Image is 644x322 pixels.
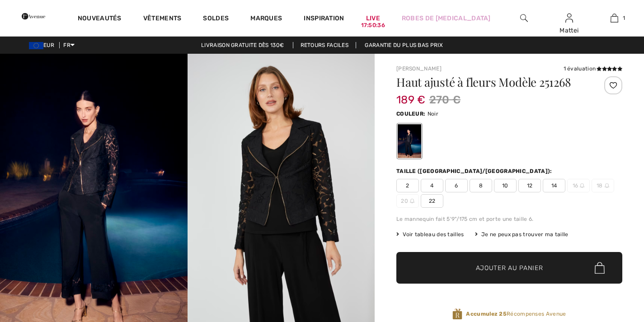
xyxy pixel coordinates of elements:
[494,179,517,192] span: 10
[428,111,438,117] span: Noir
[567,179,590,192] span: 16
[445,179,468,192] span: 6
[396,76,585,88] h1: Haut ajusté à fleurs Modèle 251268
[565,13,573,23] img: Mes infos
[611,13,618,23] img: Mon panier
[421,179,443,192] span: 4
[203,14,229,24] a: Soldes
[410,199,414,203] img: ring-m.svg
[543,179,565,192] span: 14
[547,26,592,35] div: Mattei
[396,179,419,192] span: 2
[357,42,450,48] a: Garantie du plus bas prix
[396,65,442,72] a: [PERSON_NAME]
[143,14,182,24] a: Vêtements
[22,7,45,25] img: 1ère Avenue
[396,215,622,223] div: Le mannequin fait 5'9"/175 cm et porte une taille 6.
[396,194,419,208] span: 20
[592,13,636,23] a: 1
[250,14,282,24] a: Marques
[564,65,622,73] div: 1 évaluation
[396,230,464,238] span: Voir tableau des tailles
[466,310,566,318] span: Récompenses Avenue
[565,14,573,22] a: Se connecter
[605,183,609,188] img: ring-m.svg
[592,179,614,192] span: 18
[366,14,380,23] a: Live17:50:36
[421,194,443,208] span: 22
[304,14,344,24] span: Inspiration
[623,14,625,22] span: 1
[580,183,584,188] img: ring-m.svg
[293,42,357,48] a: Retours faciles
[396,167,554,175] div: Taille ([GEOGRAPHIC_DATA]/[GEOGRAPHIC_DATA]):
[398,124,421,158] div: Noir
[361,21,385,30] div: 17:50:36
[452,308,462,320] img: Récompenses Avenue
[429,92,461,108] span: 270 €
[466,311,507,317] strong: Accumulez 25
[396,252,622,284] button: Ajouter au panier
[78,14,122,24] a: Nouveautés
[470,179,492,192] span: 8
[520,13,528,23] img: recherche
[194,42,291,48] a: Livraison gratuite dès 130€
[518,179,541,192] span: 12
[595,262,605,274] img: Bag.svg
[475,230,569,238] div: Je ne peux pas trouver ma taille
[29,42,58,48] span: EUR
[29,42,43,49] img: Euro
[402,14,491,23] a: Robes de [MEDICAL_DATA]
[396,111,425,117] span: Couleur:
[396,84,426,106] span: 189 €
[63,42,75,48] span: FR
[476,263,543,273] span: Ajouter au panier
